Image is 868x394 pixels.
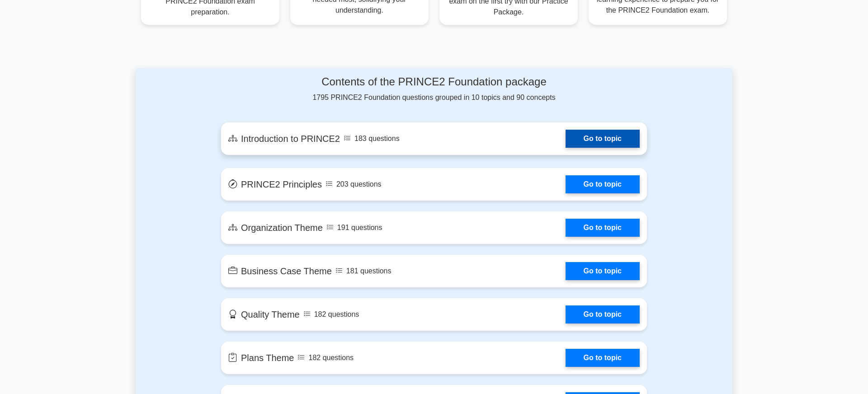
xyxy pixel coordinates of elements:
[566,175,640,193] a: Go to topic
[566,305,640,324] a: Go to topic
[566,262,640,280] a: Go to topic
[566,349,640,367] a: Go to topic
[566,130,640,148] a: Go to topic
[221,75,647,89] h4: Contents of the PRINCE2 Foundation package
[566,219,640,237] a: Go to topic
[221,75,647,103] div: 1795 PRINCE2 Foundation questions grouped in 10 topics and 90 concepts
